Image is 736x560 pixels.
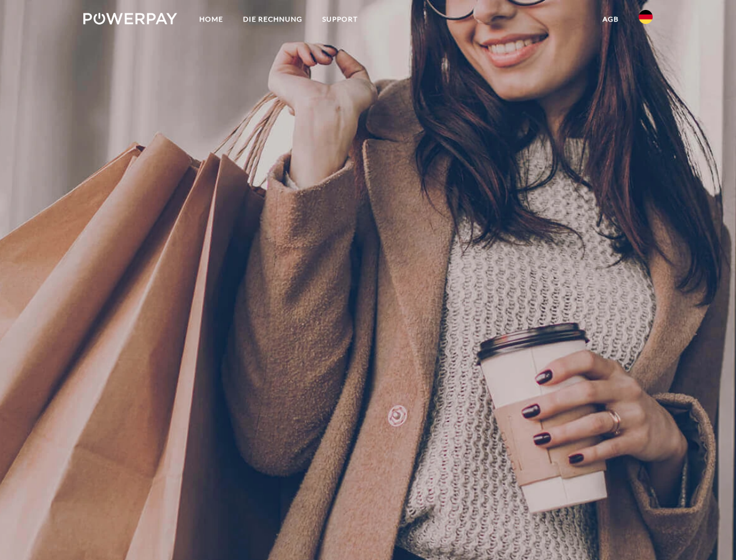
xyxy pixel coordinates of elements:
[83,13,177,24] img: logo-powerpay-white.svg
[593,9,629,30] a: agb
[312,9,368,30] a: SUPPORT
[189,9,233,30] a: Home
[639,10,653,24] img: de
[233,9,312,30] a: DIE RECHNUNG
